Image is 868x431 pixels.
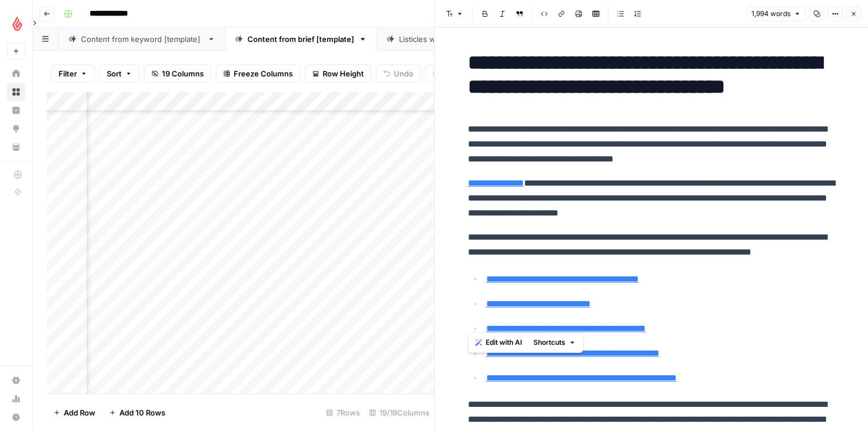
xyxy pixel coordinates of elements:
[247,33,354,45] div: Content from brief [template]
[7,390,25,408] a: Usage
[471,335,526,350] button: Edit with AI
[365,403,434,422] div: 19/19 Columns
[7,138,25,156] a: Your Data
[64,407,95,418] span: Add Row
[305,64,371,83] button: Row Height
[377,28,525,51] a: Listicles workflow [template]
[751,9,790,19] span: 1,994 words
[376,64,421,83] button: Undo
[99,64,139,83] button: Sort
[7,408,25,426] button: Help + Support
[81,33,203,45] div: Content from keyword [template]
[225,28,377,51] a: Content from brief [template]
[102,403,172,422] button: Add 10 Rows
[59,68,77,79] span: Filter
[323,68,364,79] span: Row Height
[144,64,211,83] button: 19 Columns
[119,407,165,418] span: Add 10 Rows
[321,403,365,422] div: 7 Rows
[7,9,25,38] button: Workspace: Lightspeed
[7,371,25,390] a: Settings
[46,403,102,422] button: Add Row
[7,120,25,138] a: Opportunities
[7,13,28,34] img: Lightspeed Logo
[107,68,122,79] span: Sort
[216,64,300,83] button: Freeze Columns
[399,33,503,45] div: Listicles workflow [template]
[234,68,293,79] span: Freeze Columns
[746,6,806,21] button: 1,994 words
[7,64,25,83] a: Home
[7,101,25,120] a: Insights
[51,64,95,83] button: Filter
[486,337,522,348] span: Edit with AI
[162,68,204,79] span: 19 Columns
[394,68,413,79] span: Undo
[529,335,580,350] button: Shortcuts
[533,337,565,348] span: Shortcuts
[7,83,25,101] a: Browse
[59,28,225,51] a: Content from keyword [template]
